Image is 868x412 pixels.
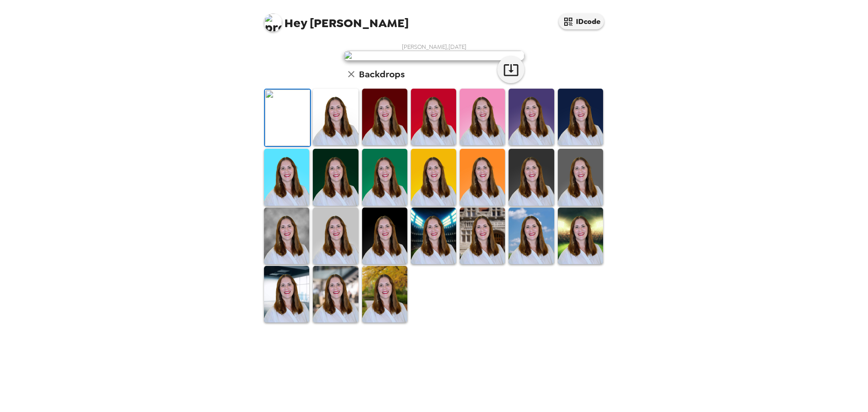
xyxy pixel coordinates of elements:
[559,14,604,29] button: IDcode
[264,9,409,29] span: [PERSON_NAME]
[359,67,405,81] h6: Backdrops
[284,15,307,31] span: Hey
[402,43,467,51] span: [PERSON_NAME] , [DATE]
[344,51,524,61] img: user
[264,14,282,32] img: profile pic
[265,90,310,146] img: Original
